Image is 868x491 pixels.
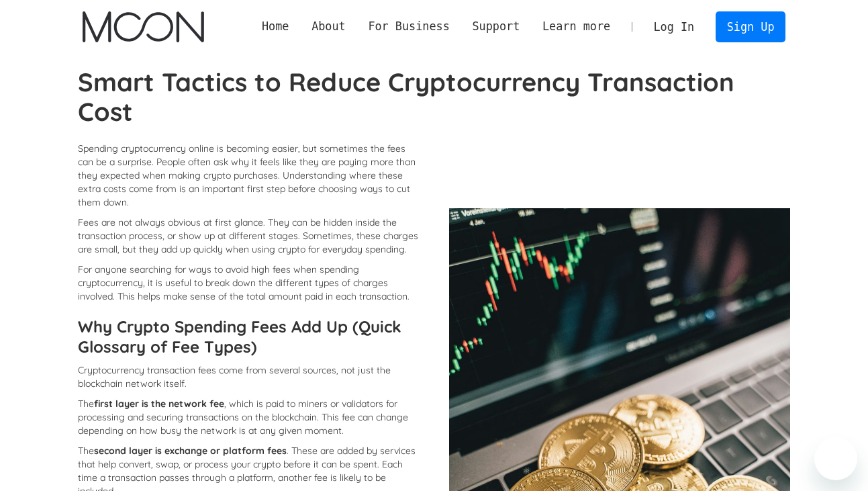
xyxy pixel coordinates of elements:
[814,437,857,480] iframe: Button to launch messaging window
[250,18,300,35] a: Home
[642,12,706,42] a: Log In
[78,363,419,390] p: Cryptocurrency transaction fees come from several sources, not just the blockchain network itself.
[368,18,449,35] div: For Business
[83,11,204,42] a: home
[78,397,419,437] p: The , which is paid to miners or validators for processing and securing transactions on the block...
[83,11,204,42] img: Moon Logo
[311,18,346,35] div: About
[357,18,461,35] div: For Business
[461,18,531,35] div: Support
[78,316,401,357] strong: Why Crypto Spending Fees Add Up (Quick Glossary of Fee Types)
[78,142,419,209] p: Spending cryptocurrency online is becoming easier, but sometimes the fees can be a surprise. Peop...
[716,11,785,42] a: Sign Up
[94,398,224,410] strong: first layer is the network fee
[94,445,287,457] strong: second layer is exchange or platform fees
[542,18,610,35] div: Learn more
[472,18,520,35] div: Support
[78,216,419,256] p: Fees are not always obvious at first glance. They can be hidden inside the transaction process, o...
[531,18,622,35] div: Learn more
[78,263,419,303] p: For anyone searching for ways to avoid high fees when spending cryptocurrency, it is useful to br...
[78,66,734,128] strong: Smart Tactics to Reduce Cryptocurrency Transaction Cost
[300,18,356,35] div: About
